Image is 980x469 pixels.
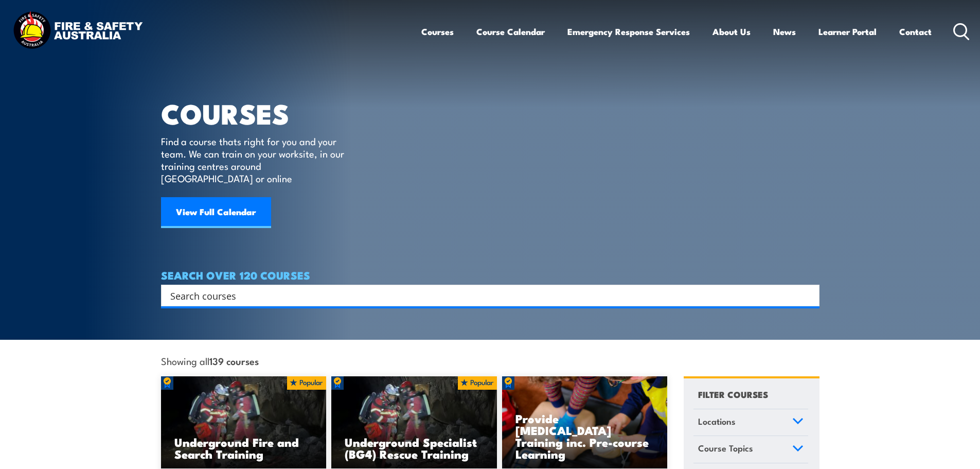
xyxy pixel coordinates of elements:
h3: Provide [MEDICAL_DATA] Training inc. Pre-course Learning [515,412,654,460]
h3: Underground Specialist (BG4) Rescue Training [345,436,484,460]
a: View Full Calendar [161,197,271,228]
a: Course Topics [693,436,808,463]
img: Underground mine rescue [331,376,497,469]
a: News [773,18,796,45]
a: Provide [MEDICAL_DATA] Training inc. Pre-course Learning [502,376,668,469]
form: Search form [172,288,799,303]
h3: Underground Fire and Search Training [174,436,313,460]
a: Underground Fire and Search Training [161,376,327,469]
a: Locations [693,409,808,436]
span: Course Topics [698,441,753,455]
img: Underground mine rescue [161,376,327,469]
a: Courses [421,18,454,45]
a: Learner Portal [818,18,877,45]
a: Contact [899,18,932,45]
button: Search magnifier button [801,288,816,303]
img: Low Voltage Rescue and Provide CPR [502,376,668,469]
input: Search input [170,288,797,303]
p: Find a course thats right for you and your team. We can train on your worksite, in our training c... [161,135,349,184]
h4: FILTER COURSES [698,387,768,401]
a: About Us [712,18,751,45]
strong: 139 courses [209,354,259,368]
span: Locations [698,414,736,428]
h1: COURSES [161,101,359,125]
a: Underground Specialist (BG4) Rescue Training [331,376,497,469]
span: Showing all [161,355,259,366]
a: Emergency Response Services [567,18,690,45]
h4: SEARCH OVER 120 COURSES [161,269,819,281]
a: Course Calendar [476,18,545,45]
